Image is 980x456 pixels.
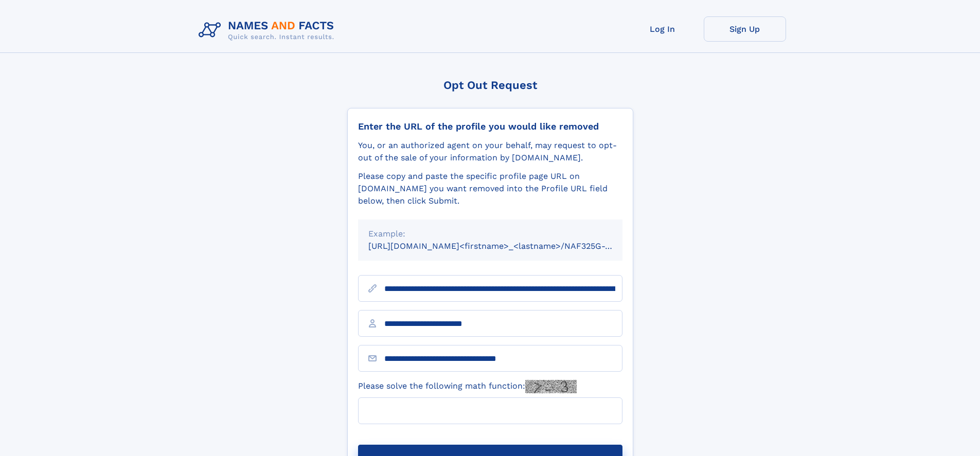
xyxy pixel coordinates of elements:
a: Sign Up [704,16,786,42]
div: Example: [368,228,612,240]
label: Please solve the following math function: [358,380,577,393]
div: Enter the URL of the profile you would like removed [358,121,622,132]
a: Log In [621,16,704,42]
div: Opt Out Request [347,79,633,92]
div: You, or an authorized agent on your behalf, may request to opt-out of the sale of your informatio... [358,139,622,164]
img: Logo Names and Facts [194,16,343,44]
small: [URL][DOMAIN_NAME]<firstname>_<lastname>/NAF325G-xxxxxxxx [368,241,642,251]
div: Please copy and paste the specific profile page URL on [DOMAIN_NAME] you want removed into the Pr... [358,170,622,207]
